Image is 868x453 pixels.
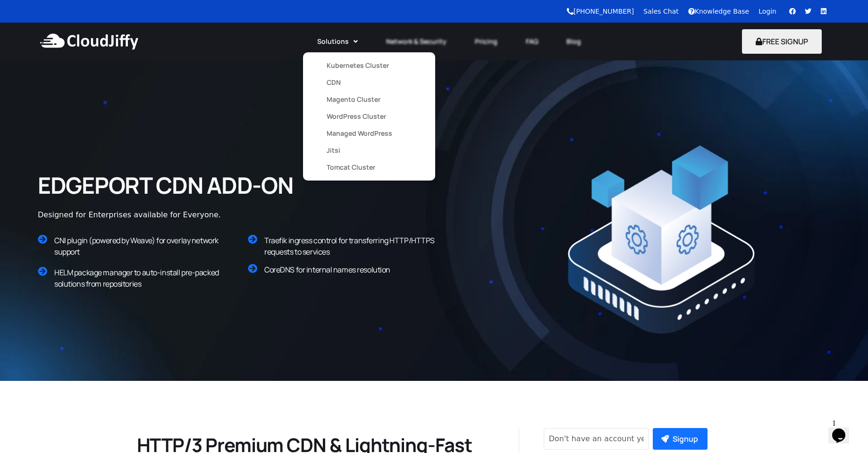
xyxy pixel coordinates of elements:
span: CoreDNS for internal names resolution [264,264,390,275]
a: Kubernetes Cluster [327,57,412,74]
a: Network & Security [372,31,461,52]
button: FREE SIGNUP [742,29,822,54]
a: Login [758,8,776,15]
span: HELM package manager to auto-install pre-packed solutions from repositories [54,267,219,289]
span: Traefik ingress control for transferring HTTP/HTTPS requests to services [264,235,435,257]
iframe: chat widget [828,415,859,444]
button: Signup [653,428,708,450]
a: Pricing [461,31,512,52]
a: Tomcat Cluster [327,159,412,176]
input: Don't have an account yet? [544,428,649,450]
a: WordPress Cluster [327,108,412,125]
a: Jitsi [327,142,412,159]
a: [PHONE_NUMBER] [567,8,634,15]
div: Designed for Enterprises available for Everyone. [38,209,368,221]
span: CNI plugin (powered by Weave) for overlay network support [54,235,219,257]
a: FREE SIGNUP [742,36,822,47]
a: Blog [552,31,595,52]
a: CDN [327,74,412,91]
a: FAQ [512,31,552,52]
a: Solutions [303,31,372,52]
h2: EDGEPORT CDN ADD-ON [38,171,312,200]
a: Magento Cluster [327,91,412,108]
a: Sales Chat [643,8,678,15]
a: Knowledge Base [688,8,750,15]
img: CDN.png [567,144,756,335]
a: Managed WordPress [327,125,412,142]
